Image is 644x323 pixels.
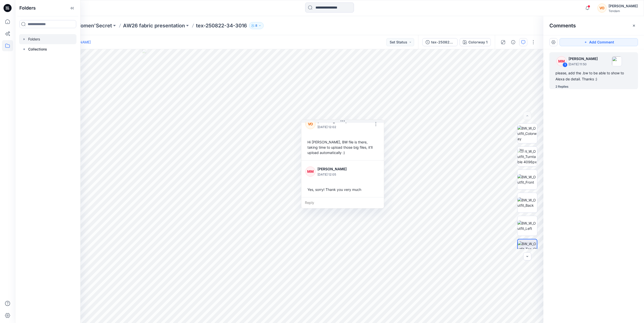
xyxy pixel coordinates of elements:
[305,167,315,177] div: MM
[305,119,315,129] div: VO
[509,38,517,46] button: Details
[28,46,47,52] p: Collections
[317,172,358,177] p: [DATE] 12:05
[555,70,632,82] div: please, add the .bw to be able to show to Alexa de detail. Thanks :)
[569,56,598,62] p: [PERSON_NAME]
[317,125,351,130] p: [DATE] 12:02
[249,22,264,29] button: 8
[422,38,458,46] button: tex-250822-34-3016
[609,3,638,9] div: [PERSON_NAME]
[562,62,568,67] div: 1
[301,197,384,208] div: Reply
[517,221,537,231] img: BW_W_Outfit_Left
[255,23,257,28] p: 8
[305,137,380,157] div: Hi [PERSON_NAME], BW file is there, taking time to upload those big files, it'll upload automatic...
[468,39,488,45] div: Colorway 1
[50,22,112,29] a: TEXLINE - Women'Secret
[518,241,537,257] img: BW_W_Outfit_Top_CloseUp
[517,149,537,165] img: BW_W_Outfit_Turntable 4096px
[569,62,598,67] p: [DATE] 11:50
[559,38,638,46] button: Add Comment
[597,4,607,13] div: VO
[517,174,537,185] img: BW_W_Outfit_Front
[317,166,358,172] p: [PERSON_NAME]
[555,84,569,89] div: 2 Replies
[460,38,491,46] button: Colorway 1
[609,9,638,13] div: Tendam
[556,56,567,66] div: MM
[431,39,454,45] div: tex-250822-34-3016
[123,22,185,29] a: AW26 fabric presentation
[549,23,576,29] h2: Comments
[517,126,537,141] img: BW_W_Outfit_Colorway
[517,197,537,208] img: BW_W_Outfit_Back
[196,22,247,29] p: tex-250822-34-3016
[305,185,380,194] div: Yes, sorry! Thank you very much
